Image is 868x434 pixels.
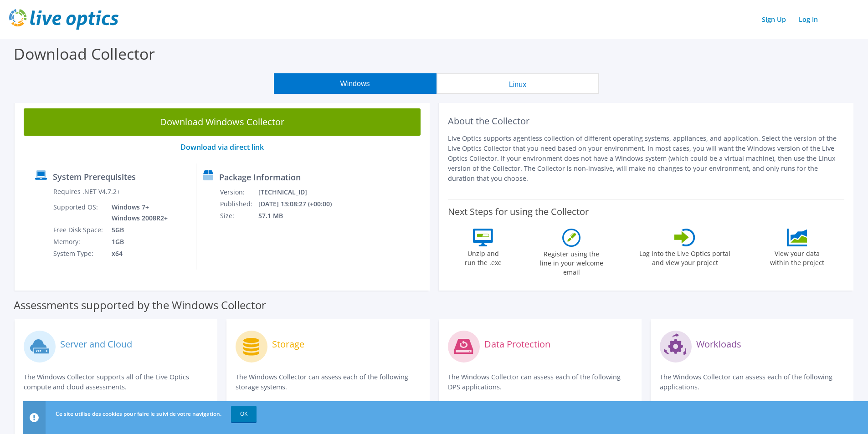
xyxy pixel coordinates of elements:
td: 1GB [105,236,169,248]
td: Size: [220,210,258,222]
label: Requires .NET V4.7.2+ [53,187,120,196]
label: Data Protection [484,340,550,349]
td: Windows 7+ Windows 2008R2+ [105,201,169,224]
span: Ce site utilise des cookies pour faire le suivi de votre navigation. [56,410,221,418]
td: 5GB [105,224,169,236]
label: Package Information [219,173,301,182]
label: View your data within the project [764,246,830,267]
a: Sign Up [757,13,791,26]
p: The Windows Collector can assess each of the following applications. [660,372,844,392]
p: Live Optics supports agentless collection of different operating systems, appliances, and applica... [448,133,845,184]
p: The Windows Collector can assess each of the following DPS applications. [448,372,632,392]
td: Version: [220,186,258,198]
td: 57.1 MB [258,210,344,222]
p: The Windows Collector can assess each of the following storage systems. [236,372,420,392]
button: Windows [274,73,437,94]
a: Download via direct link [180,142,264,152]
td: System Type: [53,248,105,260]
label: Assessments supported by the Windows Collector [14,301,266,310]
td: Free Disk Space: [53,224,105,236]
label: System Prerequisites [53,172,136,181]
label: Log into the Live Optics portal and view your project [639,246,731,267]
label: Next Steps for using the Collector [448,206,589,217]
a: OK [231,406,257,422]
td: Memory: [53,236,105,248]
label: Register using the line in your welcome email [537,247,606,277]
img: live_optics_svg.svg [9,9,118,30]
label: Unzip and run the .exe [462,246,504,267]
button: Linux [437,73,599,94]
td: [DATE] 13:08:27 (+00:00) [258,198,344,210]
td: Published: [220,198,258,210]
label: Server and Cloud [60,340,132,349]
label: Storage [272,340,304,349]
td: x64 [105,248,169,260]
label: Workloads [696,340,741,349]
label: Download Collector [14,43,155,64]
p: The Windows Collector supports all of the Live Optics compute and cloud assessments. [24,372,208,392]
td: Supported OS: [53,201,105,224]
td: [TECHNICAL_ID] [258,186,344,198]
a: Download Windows Collector [24,108,421,136]
h2: About the Collector [448,116,845,127]
a: Log In [794,13,822,26]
